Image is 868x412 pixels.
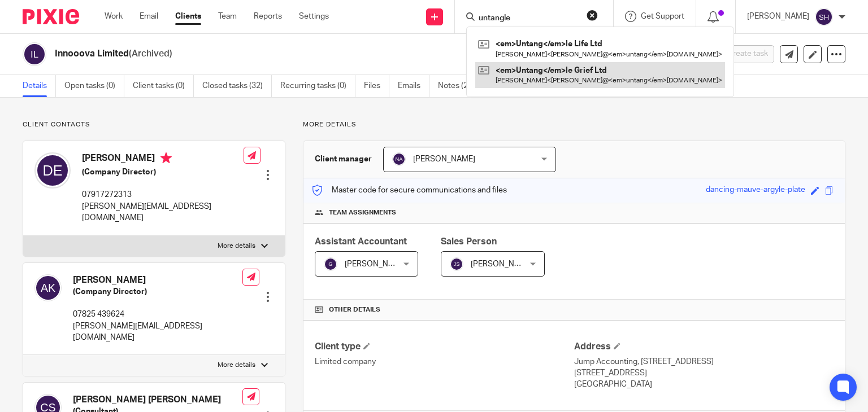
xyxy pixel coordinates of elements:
a: Details [23,75,56,97]
h4: [PERSON_NAME] [PERSON_NAME] [73,394,242,406]
p: [STREET_ADDRESS] [574,367,834,379]
h4: [PERSON_NAME] [73,274,242,286]
a: Reports [254,11,282,22]
p: Jump Accounting, [STREET_ADDRESS] [574,356,834,367]
p: Client contacts [23,120,285,129]
span: [PERSON_NAME] [345,260,407,268]
span: Assistant Accountant [315,237,407,246]
a: Files [364,75,389,97]
img: Pixie [23,9,79,24]
h5: (Company Director) [73,286,242,297]
h4: [PERSON_NAME] [82,152,244,166]
a: Clients [175,11,201,22]
p: Master code for secure communications and files [312,185,507,196]
h2: Innooova Limited [55,48,565,60]
p: [PERSON_NAME] [747,11,809,22]
span: Team assignments [329,208,396,217]
img: svg%3E [815,8,833,26]
button: Clear [587,10,598,21]
p: Limited company [315,356,574,367]
a: Emails [398,75,429,97]
img: svg%3E [34,152,71,189]
span: Get Support [641,12,684,20]
p: More details [218,361,255,370]
input: Search [478,14,579,24]
span: (Archived) [129,49,172,58]
span: Other details [329,305,380,314]
img: svg%3E [23,42,46,66]
span: [PERSON_NAME] [471,260,533,268]
img: svg%3E [34,274,62,301]
h4: Client type [315,341,574,353]
a: Team [218,11,237,22]
p: More details [303,120,845,129]
a: Work [105,11,123,22]
div: dancing-mauve-argyle-plate [706,184,805,197]
p: [GEOGRAPHIC_DATA] [574,379,834,390]
a: Client tasks (0) [133,75,194,97]
i: Primary [160,152,172,164]
a: Recurring tasks (0) [280,75,355,97]
p: More details [218,242,255,251]
button: Create task [709,45,774,63]
h3: Client manager [315,154,372,165]
img: svg%3E [450,257,463,271]
p: 07825 439624 [73,309,242,320]
p: 07917272313 [82,189,244,200]
h5: (Company Director) [82,166,244,178]
a: Email [140,11,158,22]
p: [PERSON_NAME][EMAIL_ADDRESS][DOMAIN_NAME] [73,321,242,344]
h4: Address [574,341,834,353]
span: Sales Person [441,237,497,246]
p: [PERSON_NAME][EMAIL_ADDRESS][DOMAIN_NAME] [82,201,244,224]
a: Open tasks (0) [64,75,124,97]
img: svg%3E [392,152,406,166]
img: svg%3E [324,257,337,271]
a: Closed tasks (32) [202,75,272,97]
span: [PERSON_NAME] [413,155,475,163]
a: Notes (2) [438,75,479,97]
a: Settings [299,11,329,22]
